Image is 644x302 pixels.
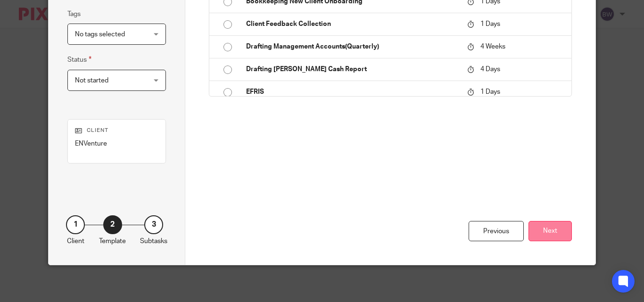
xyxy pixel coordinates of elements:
[246,19,458,29] p: Client Feedback Collection
[99,237,126,246] p: Template
[480,66,500,73] span: 4 Days
[75,139,158,148] p: ENVenture
[75,127,158,134] p: Client
[246,42,458,51] p: Drafting Management Accounts(Quarterly)
[67,237,84,246] p: Client
[480,21,500,27] span: 1 Days
[480,89,500,95] span: 1 Days
[140,237,167,246] p: Subtasks
[103,215,122,234] div: 2
[246,65,458,74] p: Drafting [PERSON_NAME] Cash Report
[469,221,524,241] div: Previous
[246,87,458,97] p: EFRIS
[75,31,125,38] span: No tags selected
[480,43,505,50] span: 4 Weeks
[67,9,81,19] label: Tags
[528,221,572,241] button: Next
[66,215,85,234] div: 1
[75,77,108,84] span: Not started
[144,215,163,234] div: 3
[67,54,91,65] label: Status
